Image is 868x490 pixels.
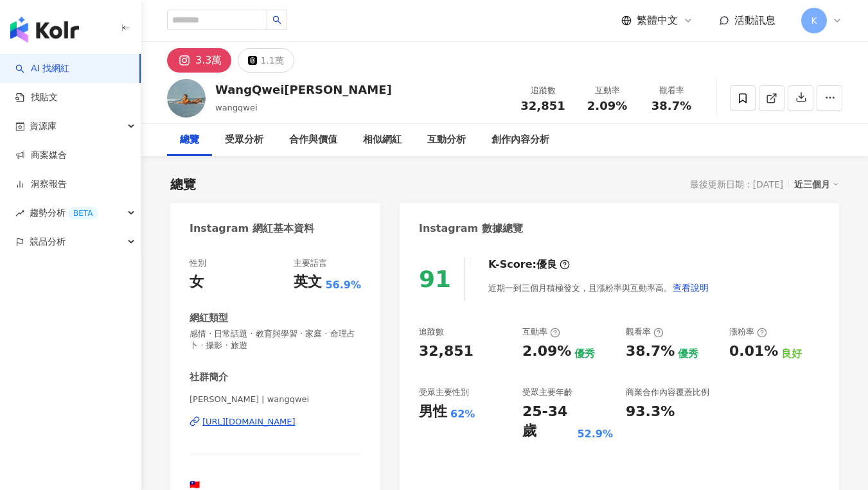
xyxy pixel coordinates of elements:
[15,209,24,218] span: rise
[190,371,228,384] div: 社群簡介
[202,416,296,428] div: [URL][DOMAIN_NAME]
[673,283,709,293] span: 查看說明
[190,258,206,269] div: 性別
[536,258,557,272] div: 優良
[574,347,595,361] div: 優秀
[419,266,451,292] div: 91
[781,347,802,361] div: 良好
[794,176,839,193] div: 近三個月
[419,387,469,398] div: 受眾主要性別
[647,84,696,97] div: 觀看率
[583,84,632,97] div: 互動率
[488,258,570,272] div: K-Score :
[15,178,67,191] a: 洞察報告
[626,402,675,422] div: 93.3%
[678,347,698,361] div: 優秀
[522,387,572,398] div: 受眾主要年齡
[294,258,327,269] div: 主要語言
[167,48,231,73] button: 3.3萬
[272,15,281,24] span: search
[215,82,392,98] div: WangQwei[PERSON_NAME]
[450,407,475,421] div: 62%
[15,91,58,104] a: 找貼文
[626,342,675,362] div: 38.7%
[289,132,337,148] div: 合作與價值
[626,387,709,398] div: 商業合作內容覆蓋比例
[419,326,444,338] div: 追蹤數
[729,326,767,338] div: 漲粉率
[672,275,709,301] button: 查看說明
[190,394,361,405] span: [PERSON_NAME] | wangqwei
[492,132,549,148] div: 創作內容分析
[690,179,783,189] div: 最後更新日期：[DATE]
[518,84,567,97] div: 追蹤數
[294,272,322,292] div: 英文
[587,100,627,112] span: 2.09%
[419,222,523,236] div: Instagram 數據總覽
[190,222,314,236] div: Instagram 網紅基本資料
[637,13,678,28] span: 繁體中文
[419,402,447,422] div: 男性
[195,51,222,69] div: 3.3萬
[363,132,402,148] div: 相似網紅
[30,112,57,141] span: 資源庫
[30,227,66,256] span: 競品分析
[190,416,361,428] a: [URL][DOMAIN_NAME]
[522,326,560,338] div: 互動率
[238,48,294,73] button: 1.1萬
[190,272,204,292] div: 女
[520,99,565,112] span: 32,851
[729,342,778,362] div: 0.01%
[427,132,466,148] div: 互動分析
[577,427,613,441] div: 52.9%
[522,402,574,442] div: 25-34 歲
[260,51,283,69] div: 1.1萬
[180,132,199,148] div: 總覽
[325,278,361,292] span: 56.9%
[15,62,69,75] a: searchAI 找網紅
[626,326,664,338] div: 觀看率
[419,342,474,362] div: 32,851
[734,14,775,26] span: 活動訊息
[225,132,263,148] div: 受眾分析
[68,207,98,220] div: BETA
[170,175,196,193] div: 總覽
[30,198,98,227] span: 趨勢分析
[10,17,79,42] img: logo
[488,275,709,301] div: 近期一到三個月積極發文，且漲粉率與互動率高。
[15,149,67,162] a: 商案媒合
[215,103,258,112] span: wangqwei
[522,342,571,362] div: 2.09%
[167,79,206,118] img: KOL Avatar
[651,100,691,112] span: 38.7%
[190,328,361,351] span: 感情 · 日常話題 · 教育與學習 · 家庭 · 命理占卜 · 攝影 · 旅遊
[811,13,817,28] span: K
[190,311,228,325] div: 網紅類型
